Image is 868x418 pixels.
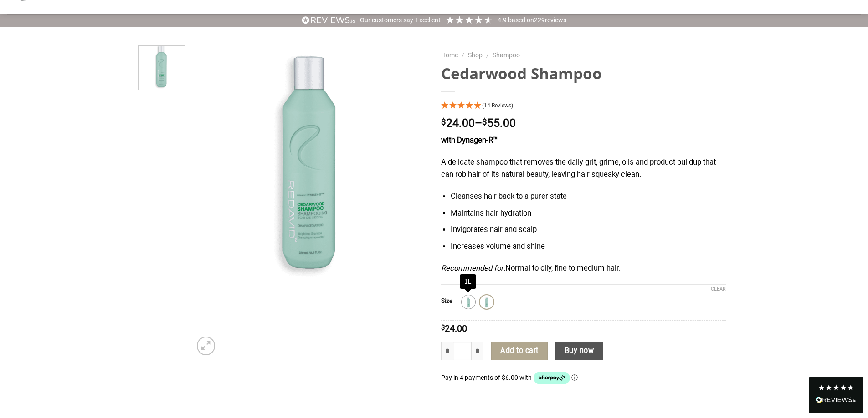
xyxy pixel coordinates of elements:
[468,51,483,59] a: Shop
[441,156,726,181] p: A delicate shampoo that removes the daily grit, grime, oils and product buildup that can rob hair...
[462,51,464,59] span: /
[493,51,520,59] a: Shampoo
[711,286,726,292] a: Clear options
[441,401,726,411] iframe: Secure payment input frame
[555,342,603,361] button: Buy now
[416,16,441,25] div: Excellent
[360,16,413,25] div: Our customers say
[545,16,566,24] span: reviews
[441,323,467,334] bdi: 24.00
[441,264,505,272] em: Recommended for:
[482,102,513,109] span: 4.93 Stars - 14 Reviews
[451,207,725,220] li: Maintains hair hydration
[445,15,493,25] div: 4.91 Stars
[481,296,493,308] img: 250ml
[451,224,725,236] li: Invigorates hair and scalp
[498,16,508,24] span: 4.9
[482,116,516,130] bdi: 55.00
[441,298,452,304] label: Size
[486,51,489,59] span: /
[441,262,726,275] p: Normal to oily, fine to medium hair.
[491,342,548,361] button: Add to cart
[451,191,725,203] li: Cleanses hair back to a purer state
[534,16,545,24] span: 229
[191,45,427,281] img: REDAVID Cedarwood Shampoo - Retail
[816,395,857,407] div: Read All Reviews
[508,16,534,24] span: Based on
[451,241,725,253] li: Increases volume and shine
[441,118,446,126] span: $
[441,116,475,130] bdi: 24.00
[302,16,355,25] img: REVIEWS.io
[816,397,857,403] img: REVIEWS.io
[441,100,726,112] div: 4.93 Stars - 14 Reviews
[441,51,458,59] a: Home
[453,342,472,361] input: Product quantity
[441,64,726,83] h1: Cedarwood Shampoo
[441,374,533,381] span: Pay in 4 payments of $6.00 with
[139,44,185,90] img: REDAVID Cedarwood Shampoo - 1
[441,136,498,145] strong: with Dynagen-R™
[462,296,474,308] img: 1L
[571,374,578,381] a: Information - Opens a dialog
[818,384,854,391] div: 4.8 Stars
[482,118,487,126] span: $
[809,377,863,413] div: Read All Reviews
[441,118,726,129] p: –
[441,324,445,331] span: $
